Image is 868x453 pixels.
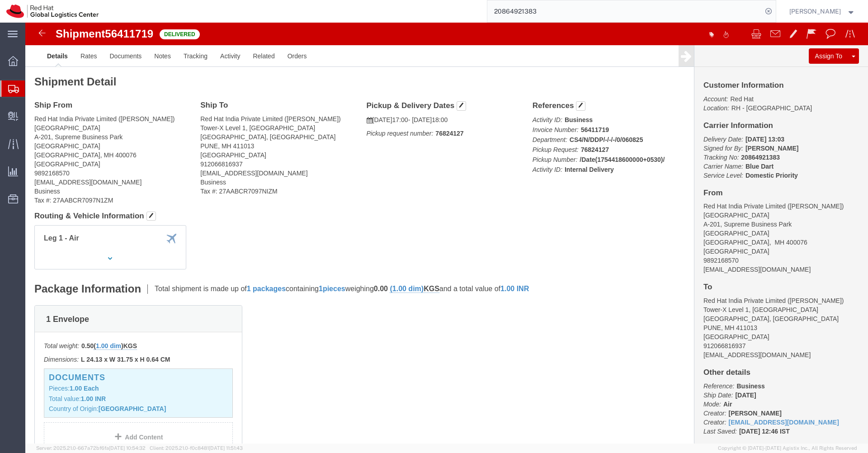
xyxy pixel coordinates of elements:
span: Nilesh Shinde [789,6,841,16]
input: Search for shipment number, reference number [487,0,762,22]
span: [DATE] 10:54:32 [109,445,146,451]
button: [PERSON_NAME] [789,6,856,17]
span: Client: 2025.21.0-f0c8481 [150,445,243,451]
span: Copyright © [DATE]-[DATE] Agistix Inc., All Rights Reserved [718,444,857,452]
img: logo [6,5,99,18]
span: Server: 2025.21.0-667a72bf6fa [36,445,146,451]
span: [DATE] 11:51:43 [209,445,243,451]
iframe: FS Legacy Container [25,23,868,444]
